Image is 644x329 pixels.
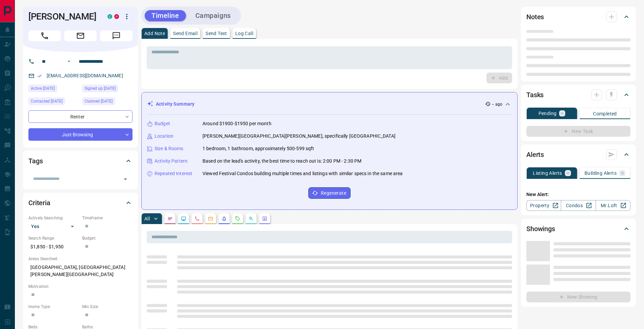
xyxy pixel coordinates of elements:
[526,89,544,100] h2: Tasks
[31,98,63,105] span: Contacted [DATE]
[28,256,133,262] p: Areas Searched:
[262,216,267,221] svg: Agent Actions
[235,31,253,36] p: Log Call
[28,235,79,241] p: Search Range:
[85,85,116,92] span: Signed up [DATE]
[173,31,197,36] p: Send Email
[28,153,133,169] div: Tags
[85,98,113,105] span: Claimed [DATE]
[28,221,79,232] div: Yes
[147,98,512,110] div: Activity Summary-- ago
[526,223,555,234] h2: Showings
[82,85,133,94] div: Mon Mar 06 2023
[28,304,79,310] p: Home Type:
[526,149,544,160] h2: Alerts
[28,197,50,208] h2: Criteria
[526,9,630,25] div: Notes
[114,14,119,19] div: property.ca
[202,145,314,152] p: 1 bedroom, 1 bathroom, approximately 500-599 sqft
[596,200,630,211] a: Mr.Loft
[100,30,133,41] span: Message
[526,200,561,211] a: Property
[154,170,192,177] p: Repeated Interest
[28,85,79,94] div: Wed Sep 10 2025
[189,10,238,21] button: Campaigns
[28,110,133,123] div: Renter
[206,31,227,36] p: Send Text
[28,11,97,22] h1: [PERSON_NAME]
[154,158,188,165] p: Activity Pattern
[167,216,173,221] svg: Notes
[82,215,133,221] p: Timeframe:
[28,98,79,107] div: Wed Mar 08 2023
[28,128,133,141] div: Just Browsing
[526,146,630,163] div: Alerts
[308,187,351,199] button: Regenerate
[561,200,596,211] a: Condos
[208,216,213,221] svg: Emails
[526,191,630,198] p: New Alert:
[533,171,562,175] p: Listing Alerts
[202,158,361,165] p: Based on the lead's activity, the best time to reach out is: 2:00 PM - 2:30 PM
[31,85,55,92] span: Active [DATE]
[526,11,544,22] h2: Notes
[145,10,186,21] button: Timeline
[526,221,630,237] div: Showings
[539,111,557,116] p: Pending
[82,304,133,310] p: Min Size:
[121,174,130,184] button: Open
[47,73,123,78] a: [EMAIL_ADDRESS][DOMAIN_NAME]
[144,216,150,221] p: All
[154,133,173,140] p: Location
[202,120,271,127] p: Around $1900-$1950 per month
[28,241,79,252] p: $1,850 - $1,950
[28,215,79,221] p: Actively Searching:
[593,111,617,116] p: Completed
[28,195,133,211] div: Criteria
[235,216,240,221] svg: Requests
[156,101,194,108] p: Activity Summary
[154,145,184,152] p: Size & Rooms
[82,235,133,241] p: Budget:
[248,216,254,221] svg: Opportunities
[221,216,227,221] svg: Listing Alerts
[202,133,396,140] p: [PERSON_NAME][GEOGRAPHIC_DATA][PERSON_NAME], specifically [GEOGRAPHIC_DATA]
[194,216,200,221] svg: Calls
[37,74,42,78] svg: Email Verified
[28,156,43,166] h2: Tags
[65,57,73,65] button: Open
[28,283,133,290] p: Motivation:
[492,101,502,107] p: -- ago
[585,171,617,175] p: Building Alerts
[28,262,133,280] p: [GEOGRAPHIC_DATA], [GEOGRAPHIC_DATA][PERSON_NAME][GEOGRAPHIC_DATA]
[144,31,165,36] p: Add Note
[28,30,61,41] span: Call
[64,30,97,41] span: Email
[82,98,133,107] div: Mon Mar 06 2023
[202,170,403,177] p: Viewed Festival Condos building multiple times and listings with similar specs in the same area
[154,120,170,127] p: Budget
[181,216,186,221] svg: Lead Browsing Activity
[526,87,630,103] div: Tasks
[108,14,112,19] div: condos.ca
